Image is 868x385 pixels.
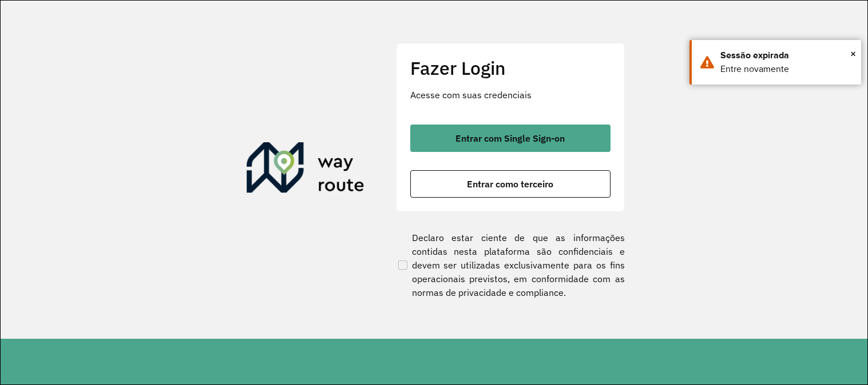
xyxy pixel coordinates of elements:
button: button [410,125,611,152]
div: Entre novamente [720,62,853,76]
h2: Fazer Login [410,57,611,79]
img: Roteirizador AmbevTech [247,142,364,197]
button: button [410,170,611,198]
button: Close [850,45,856,62]
div: Sessão expirada [720,49,853,62]
span: × [850,45,856,62]
span: Entrar como terceiro [467,179,553,189]
label: Declaro estar ciente de que as informações contidas nesta plataforma são confidenciais e devem se... [396,231,625,299]
p: Acesse com suas credenciais [410,88,611,102]
span: Entrar com Single Sign-on [455,134,565,143]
